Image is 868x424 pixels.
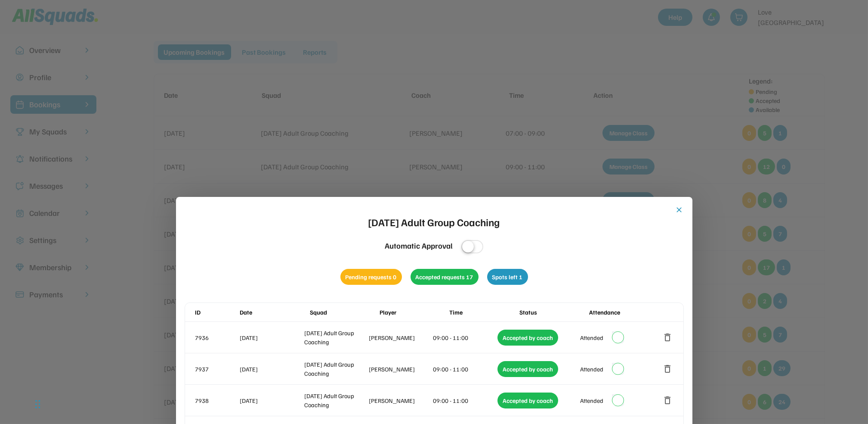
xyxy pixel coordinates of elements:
[519,308,587,317] div: Status
[195,333,238,342] div: 7936
[340,269,402,285] div: Pending requests 0
[580,396,603,405] div: Attended
[385,240,453,252] div: Automatic Approval
[580,333,603,342] div: Attended
[433,365,496,374] div: 09:00 - 11:00
[663,332,673,343] button: delete
[195,365,238,374] div: 7937
[240,308,308,317] div: Date
[304,360,367,378] div: [DATE] Adult Group Coaching
[380,308,448,317] div: Player
[411,269,479,285] div: Accepted requests 17
[497,393,558,408] div: Accepted by coach
[433,396,496,405] div: 09:00 - 11:00
[663,364,673,374] button: delete
[580,365,603,374] div: Attended
[589,308,657,317] div: Attendance
[675,206,684,214] button: close
[449,308,517,317] div: Time
[487,269,528,285] div: Spots left 1
[310,308,378,317] div: Squad
[369,396,432,405] div: [PERSON_NAME]
[497,330,558,346] div: Accepted by coach
[240,365,303,374] div: [DATE]
[497,361,558,377] div: Accepted by coach
[240,333,303,342] div: [DATE]
[433,333,496,342] div: 09:00 - 11:00
[304,391,367,409] div: [DATE] Adult Group Coaching
[368,214,500,230] div: [DATE] Adult Group Coaching
[195,396,238,405] div: 7938
[240,396,303,405] div: [DATE]
[663,395,673,405] button: delete
[195,308,238,317] div: ID
[369,333,432,342] div: [PERSON_NAME]
[369,365,432,374] div: [PERSON_NAME]
[304,328,367,346] div: [DATE] Adult Group Coaching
